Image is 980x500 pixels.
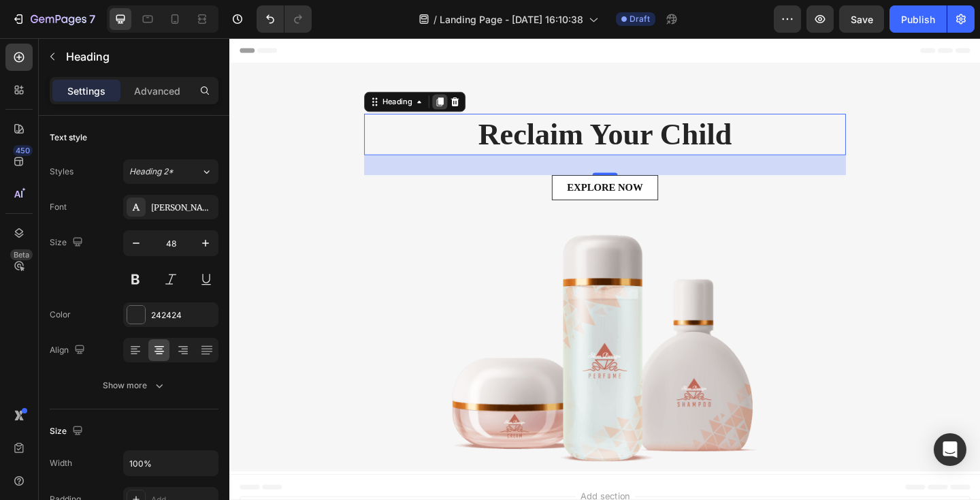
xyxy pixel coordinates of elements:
div: Font [50,201,67,213]
div: Size [50,422,86,441]
div: [PERSON_NAME] [151,202,215,214]
p: Heading [66,48,213,65]
div: Width [50,457,72,469]
div: EXPLORE NOW [367,155,449,171]
span: Landing Page - [DATE] 16:10:38 [440,12,583,27]
div: 242424 [151,309,215,322]
div: Show more [103,379,166,392]
div: Color [50,309,71,321]
div: Undo/Redo [257,5,312,33]
button: 7 [5,5,101,33]
iframe: Design area [229,38,980,500]
p: Advanced [134,84,180,98]
img: Alt Image [146,209,670,471]
div: Styles [50,166,73,178]
div: Text style [50,131,87,144]
p: Settings [67,84,105,98]
div: Publish [901,12,935,27]
div: Heading [163,63,201,76]
button: Publish [889,5,947,33]
span: Heading 2* [129,166,174,178]
button: EXPLORE NOW [350,149,465,176]
div: 450 [13,145,33,156]
strong: Reclaim Your Child [270,87,546,123]
div: Size [50,234,86,252]
span: Draft [630,13,650,25]
input: Auto [124,451,218,475]
div: Open Intercom Messenger [934,433,966,466]
button: Save [839,5,884,33]
div: Beta [10,249,33,260]
div: Align [50,341,88,360]
p: 7 [89,11,95,27]
button: Heading 2* [123,159,218,184]
span: Save [851,14,873,25]
span: / [434,12,437,27]
button: Show more [50,373,218,398]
